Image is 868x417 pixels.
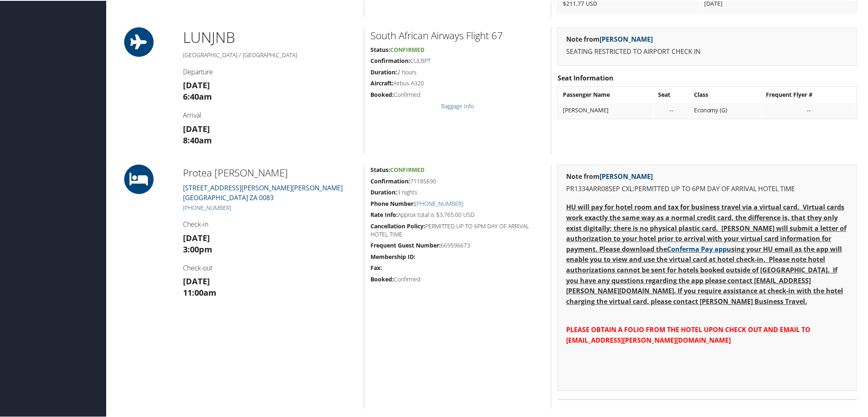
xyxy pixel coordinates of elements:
strong: Booked: [370,90,394,98]
a: [PERSON_NAME] [600,171,653,180]
h5: Confirmed [370,274,545,283]
h4: Departure [183,67,358,76]
strong: Status: [370,165,390,173]
div: -- [766,106,852,113]
strong: Seat Information [558,73,614,82]
strong: HU will pay for hotel room and tax for business travel via a virtual card. Virtual cards work exa... [566,202,846,305]
strong: Frequent Guest Number: [370,241,441,248]
a: Conferma Pay app [667,244,727,253]
h5: Airbus A320 [370,78,545,87]
h5: CULBPT [370,56,545,64]
strong: Cancellation Policy: [370,221,425,229]
h4: Check-out [183,263,358,272]
strong: 3:00pm [183,243,212,254]
a: [PERSON_NAME] [600,34,653,43]
a: [PHONE_NUMBER] [415,199,463,207]
th: Passenger Name [559,87,653,101]
strong: Phone Number: [370,199,415,207]
strong: Confirmation: [370,176,410,184]
h5: [GEOGRAPHIC_DATA] / [GEOGRAPHIC_DATA] [183,50,358,58]
strong: 11:00am [183,286,216,297]
a: [STREET_ADDRESS][PERSON_NAME][PERSON_NAME][GEOGRAPHIC_DATA] ZA 0083 [183,183,343,201]
strong: 8:40am [183,134,212,145]
h5: 71185690 [370,176,545,185]
h4: Check-in [183,219,358,228]
strong: Booked: [370,274,394,282]
strong: Duration: [370,187,397,195]
span: Confirmed [390,165,424,173]
th: Class [690,87,761,101]
th: Frequent Flyer # [762,87,856,101]
strong: [DATE] [183,232,210,243]
strong: Rate Info: [370,210,398,218]
h5: PERMITTED UP TO 6PM DAY OF ARRIVAL HOTEL TIME [370,221,545,237]
strong: Note from [566,34,653,43]
p: SEATING RESTRICTED TO AIRPORT CHECK IN [566,46,848,56]
h2: South African Airways Flight 67 [370,28,545,42]
h5: 2 hours [370,67,545,76]
th: Seat [654,87,689,101]
strong: Note from [566,171,653,180]
strong: [DATE] [183,79,210,90]
strong: Status: [370,45,390,53]
strong: Duration: [370,67,397,75]
span: PLEASE OBTAIN A FOLIO FROM THE HOTEL UPON CHECK OUT AND EMAIL TO [EMAIL_ADDRESS][PERSON_NAME][DOM... [566,324,810,344]
strong: Fax: [370,263,382,271]
strong: Aircraft: [370,78,393,86]
h5: 3 nights [370,187,545,196]
a: Baggage Info [442,101,474,109]
strong: Membership ID: [370,252,415,260]
strong: Confirmation: [370,56,410,64]
strong: [DATE] [183,123,210,134]
td: Economy (G) [690,102,761,117]
td: [PERSON_NAME] [559,102,653,117]
strong: 6:40am [183,90,212,101]
h1: LUN JNB [183,27,358,47]
h2: Protea [PERSON_NAME] [183,165,358,179]
h4: Arrival [183,110,358,119]
h5: Confirmed [370,90,545,98]
div: -- [658,106,685,113]
strong: [DATE] [183,275,210,286]
a: [PHONE_NUMBER] [183,203,231,211]
h5: Approx total is $3,765.00 USD [370,210,545,218]
span: Confirmed [390,45,424,53]
p: PR1334ARR08SEP CXL:PERMITTED UP TO 6PM DAY OF ARRIVAL HOTEL TIME [566,183,848,194]
h5: 669596673 [370,241,545,249]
